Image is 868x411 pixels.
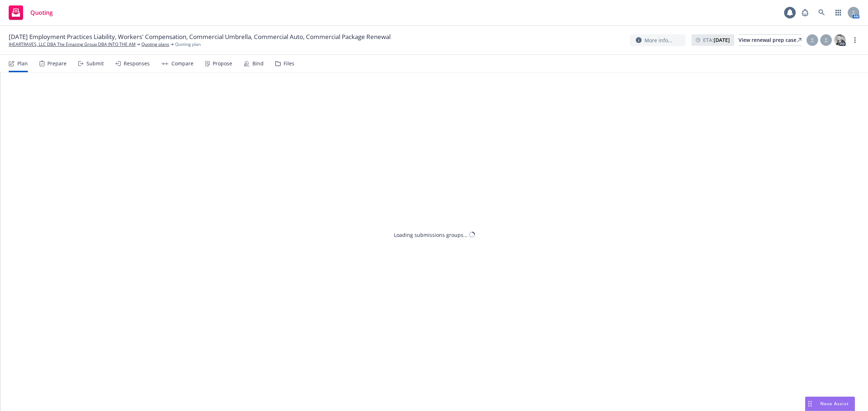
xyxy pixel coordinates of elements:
[30,10,53,16] span: Quoting
[644,36,672,44] span: More info...
[820,401,849,407] span: Nova Assist
[714,36,730,43] strong: [DATE]
[171,61,193,66] div: Compare
[851,36,859,44] a: more
[86,61,104,66] div: Submit
[252,61,264,66] div: Bind
[175,41,201,48] span: Quoting plan
[814,5,829,20] a: Search
[17,61,28,66] div: Plan
[798,5,812,20] a: Report a Bug
[739,35,801,46] div: View renewal prep case
[739,34,801,46] a: View renewal prep case
[834,34,846,46] img: photo
[6,3,56,23] a: Quoting
[9,33,391,41] span: [DATE] Employment Practices Liability, Workers' Compensation, Commercial Umbrella, Commercial Aut...
[394,231,468,238] div: Loading submissions groups...
[831,5,846,20] a: Switch app
[47,61,67,66] div: Prepare
[630,34,686,46] button: More info...
[805,397,855,411] button: Nova Assist
[124,61,150,66] div: Responses
[213,61,232,66] div: Propose
[284,61,294,66] div: Files
[805,397,814,411] div: Drag to move
[703,36,730,44] span: ETA :
[141,41,169,48] a: Quoting plans
[9,41,136,48] a: IHEARTRAVES, LLC DBA The Emazing Group DBA INTO THE AM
